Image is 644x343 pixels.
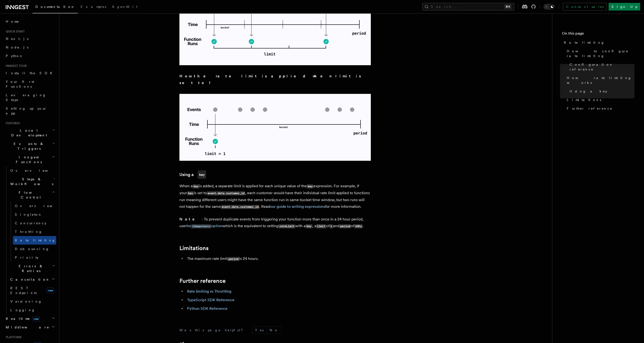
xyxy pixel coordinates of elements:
[564,40,605,45] span: Rate limiting
[109,1,140,13] a: AgentKit
[13,219,56,227] a: Concurrency
[4,121,20,125] span: Features
[567,106,612,111] span: Further reference
[10,308,35,312] span: Logging
[179,217,201,221] strong: Note
[6,80,34,88] span: Your first Functions
[505,4,511,9] kbd: ⌘K
[562,38,634,47] a: Rate limiting
[4,139,56,153] button: Events & Triggers
[179,183,371,210] p: When a is added, a separate limit is applied for each unique value of the expression. For example...
[15,238,56,242] span: Rate limiting
[267,327,281,334] button: No
[207,191,245,195] code: event.data.customer_id
[339,224,351,228] code: period
[270,204,325,209] a: our guide to writing expressions
[252,327,266,334] button: Yes
[567,49,634,58] span: How to configure rate limiting
[198,170,206,179] code: key
[4,43,56,52] a: Node.js
[305,224,312,228] code: key
[15,204,64,208] span: Overview
[565,47,634,60] a: How to configure rate limiting
[4,153,56,166] button: Inngest Functions
[8,275,56,284] button: Cancellation
[35,5,75,9] span: Documentation
[78,1,109,13] a: Examples
[179,94,371,161] img: Visualization of how the rate limit is applied when limit is set to 1
[15,213,42,216] span: Singleton
[186,255,371,262] li: The maximum rate limit is 24 hours.
[4,166,56,314] div: Inngest Functions
[228,257,239,261] code: period
[8,284,56,297] a: REST Endpointsnew
[354,224,363,228] code: 24hr
[15,221,46,225] span: Concurrency
[8,264,52,273] span: Errors & Retries
[6,54,23,58] span: Python
[307,184,313,188] code: key
[4,155,52,164] span: Inngest Functions
[4,314,56,323] button: Realtimenew
[193,184,199,188] code: key
[6,71,55,75] span: Install the SDK
[6,37,28,41] span: Next.js
[562,31,634,38] h4: On this page
[316,224,326,228] code: limit
[8,166,56,175] a: Overview
[278,224,295,228] code: rateLimit
[4,325,49,330] span: Middleware
[13,253,56,262] a: Priority
[46,288,54,293] span: new
[4,141,52,151] span: Events & Triggers
[4,17,56,26] a: Home
[112,5,137,9] span: AgentKit
[179,245,209,252] a: Limitations
[32,316,40,322] span: new
[187,298,234,302] a: TypeScript SDK Reference
[179,170,206,179] a: Using akey
[6,19,19,24] span: Home
[6,45,28,49] span: Node.js
[4,316,40,321] span: Realtime
[609,3,640,11] a: Sign Up
[4,335,22,339] span: Platform
[4,64,27,68] span: Inngest tour
[191,224,211,228] code: idempotency
[15,247,49,251] span: Debouncing
[13,245,56,253] a: Debouncing
[179,278,226,284] a: Further reference
[4,30,25,33] span: Quick start
[8,306,56,314] a: Logging
[544,4,555,10] button: Toggle dark mode
[8,190,52,200] span: Flow Control
[8,188,56,202] button: Flow Control
[81,5,106,9] span: Examples
[330,224,333,228] code: 1
[4,52,56,60] a: Python
[4,69,56,77] a: Install the SDK
[8,177,53,186] span: Steps & Workflows
[422,3,514,11] button: Search...⌘K
[4,128,52,138] span: Local Development
[10,300,42,303] span: Versioning
[8,262,56,275] button: Errors & Retries
[570,62,634,72] span: Configuration reference
[4,323,56,332] button: Middleware
[4,91,56,104] a: Leveraging Steps
[4,104,56,118] a: Setting up your app
[563,3,607,11] a: Contact sales
[179,328,246,332] p: Was this page helpful?
[10,286,37,295] span: REST Endpoints
[8,202,56,262] div: Flow Control
[187,289,231,294] a: Rate limiting vs Throttling
[4,34,56,43] a: Next.js
[565,74,634,87] a: How rate limiting works
[8,297,56,306] a: Versioning
[567,97,601,102] span: Limitations
[13,227,56,236] a: Throttling
[8,175,56,188] button: Steps & Workflows
[568,60,634,74] a: Configuration reference
[185,224,222,228] a: theidempotencyoption
[13,210,56,219] a: Singleton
